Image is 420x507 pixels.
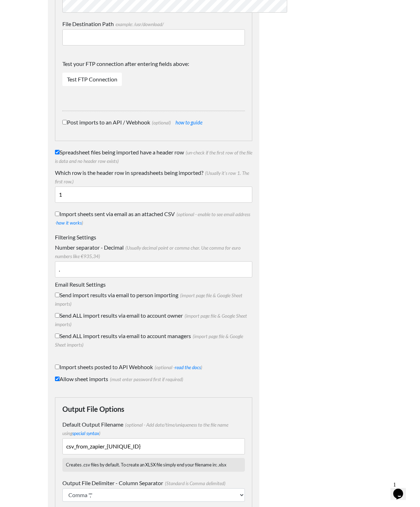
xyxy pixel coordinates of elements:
label: Spreadsheet files being imported have a header row [55,148,252,165]
a: how to guide [175,120,203,126]
input: Import sheets posted to API Webhook(optional -read the docs) [55,365,60,369]
input: example filename: leads_from_hubspot_{MMDDYYYY} [62,438,245,454]
span: example: /usr/download/ [114,22,164,27]
input: Allow sheet imports(must enter password first if required) [55,377,60,381]
span: (import page file & Google Sheet imports) [55,334,243,348]
p: Creates .csv files by default. To create an XLSX file simply end your filename in: .xlsx [62,458,245,472]
label: Import sheets sent via email as an attached CSV [55,210,252,227]
a: Test FTP Connection [62,73,122,86]
input: Import sheets sent via email as an attached CSV(optional - enable to see email address -how it wo... [55,212,60,216]
a: read the docs [175,365,201,370]
input: Send ALL import results via email to account managers(import page file & Google Sheet imports) [55,334,60,338]
label: Import sheets posted to API Webhook [55,363,252,371]
label: Post imports to an API / Webhook [62,118,245,127]
span: (import page file & Google Sheet imports) [55,313,247,327]
label: File Destination Path [62,20,245,28]
h6: Filtering Settings [55,234,252,240]
span: (import page file & Google Sheet imports) [55,293,242,307]
a: how it works [56,220,82,226]
label: Output File Delimiter - Column Separator [62,479,245,487]
label: Default Output Filename [62,420,245,437]
span: (optional - Add date/time/uniqueness to the file name using ) [62,422,228,436]
input: Post imports to an API / Webhook(optional) how to guide [62,120,67,124]
label: Allow sheet imports [55,375,252,383]
h4: Output File Options [62,405,245,413]
label: Which row is the header row in spreadsheets being imported? [55,169,252,185]
h6: Email Result Settings [55,281,252,288]
input: Spreadsheet files being imported have a header row(un-check if the first row of the file is data ... [55,150,60,154]
label: Send import results via email to person importing [55,291,252,308]
span: (must enter password first if required) [108,377,183,382]
span: (Usually decimal point or comma char. Use comma for euro numbers like €935,34) [55,245,241,259]
input: Send ALL import results via email to account owner(import page file & Google Sheet imports) [55,313,60,318]
input: Send import results via email to person importing(import page file & Google Sheet imports) [55,293,60,297]
label: Send ALL import results via email to account managers [55,332,252,349]
label: Test your FTP connection after entering fields above: [62,60,245,72]
label: Send ALL import results via email to account owner [55,311,252,328]
iframe: chat widget [390,479,413,500]
label: Number separator - Decimal [55,243,252,260]
a: special syntax [72,430,99,436]
span: (optional - ) [153,365,202,370]
span: (optional) [150,120,171,126]
span: (Standard is Comma delimited) [163,481,226,486]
